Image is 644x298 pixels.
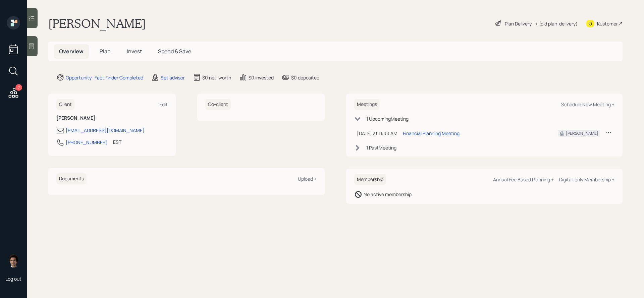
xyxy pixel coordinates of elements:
h1: [PERSON_NAME] [48,16,146,31]
h6: Co-client [205,99,231,110]
div: Plan Delivery [505,20,532,27]
h6: Client [56,99,74,110]
div: [EMAIL_ADDRESS][DOMAIN_NAME] [66,127,145,134]
div: [PERSON_NAME] [566,130,598,136]
img: harrison-schaefer-headshot-2.png [7,254,20,267]
div: 7 [15,84,22,91]
div: 1 Past Meeting [366,144,396,151]
div: $0 net-worth [202,74,231,81]
span: Plan [100,48,111,55]
span: Invest [127,48,142,55]
div: Digital-only Membership + [559,176,614,183]
div: Upload + [298,176,317,182]
div: Financial Planning Meeting [403,130,460,137]
div: $0 invested [249,74,274,81]
div: Set advisor [161,74,185,81]
h6: Membership [354,174,386,185]
div: Annual Fee Based Planning + [493,176,554,183]
span: Spend & Save [158,48,191,55]
div: 1 Upcoming Meeting [366,115,409,122]
div: EST [113,138,121,145]
h6: Meetings [354,99,380,110]
div: Schedule New Meeting + [561,101,614,108]
div: Opportunity · Fact Finder Completed [66,74,143,81]
div: [DATE] at 11:00 AM [357,130,397,137]
div: [PHONE_NUMBER] [66,139,108,146]
div: $0 deposited [291,74,319,81]
div: Edit [159,101,168,108]
div: Log out [5,276,21,282]
div: No active membership [364,191,412,198]
h6: [PERSON_NAME] [56,115,168,121]
span: Overview [59,48,84,55]
h6: Documents [56,173,87,184]
div: Kustomer [597,20,618,27]
div: • (old plan-delivery) [535,20,578,27]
